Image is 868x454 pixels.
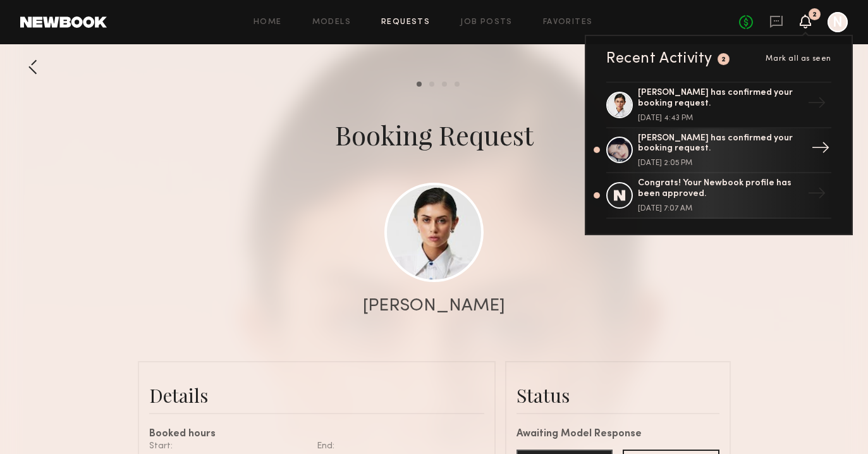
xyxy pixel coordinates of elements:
[149,429,484,439] div: Booked hours
[606,51,712,66] div: Recent Activity
[149,439,307,453] div: Start:
[806,133,835,166] div: →
[802,89,831,121] div: →
[335,117,534,152] div: Booking Request
[606,173,831,219] a: Congrats! Your Newbook profile has been approved.[DATE] 7:07 AM→
[638,159,802,167] div: [DATE] 2:05 PM
[317,439,475,453] div: End:
[812,11,817,18] div: 2
[312,18,351,27] a: Models
[606,128,831,174] a: [PERSON_NAME] has confirmed your booking request.[DATE] 2:05 PM→
[638,114,802,122] div: [DATE] 4:43 PM
[460,18,513,27] a: Job Posts
[638,88,802,109] div: [PERSON_NAME] has confirmed your booking request.
[766,55,831,63] span: Mark all as seen
[638,178,802,200] div: Congrats! Your Newbook profile has been approved.
[606,82,831,128] a: [PERSON_NAME] has confirmed your booking request.[DATE] 4:43 PM→
[381,18,430,27] a: Requests
[543,18,593,27] a: Favorites
[638,205,802,212] div: [DATE] 7:07 AM
[363,297,505,315] div: [PERSON_NAME]
[802,179,831,212] div: →
[828,12,848,32] a: N
[721,56,726,63] div: 2
[149,383,484,408] div: Details
[517,429,719,439] div: Awaiting Model Response
[517,383,719,408] div: Status
[638,133,802,155] div: [PERSON_NAME] has confirmed your booking request.
[254,18,282,27] a: Home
